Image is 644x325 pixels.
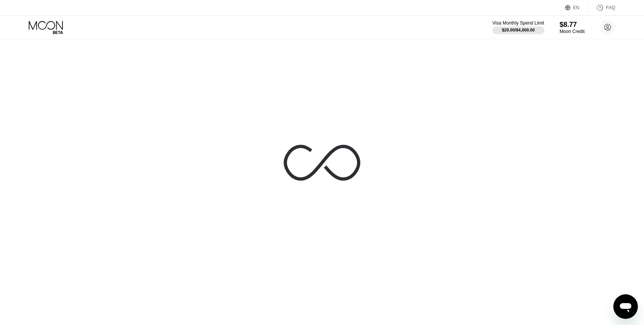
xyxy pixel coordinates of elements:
div: $8.77 [560,21,585,29]
div: $8.77Moon Credit [560,21,585,34]
div: FAQ [606,5,615,10]
div: $20.00 / $4,000.00 [502,28,535,32]
div: FAQ [588,4,615,12]
div: EN [565,4,588,12]
div: Visa Monthly Spend Limit [492,20,544,26]
div: Visa Monthly Spend Limit$20.00/$4,000.00 [492,20,544,34]
iframe: Button to launch messaging window [613,294,638,319]
div: Moon Credit [560,29,585,34]
div: EN [573,5,580,10]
